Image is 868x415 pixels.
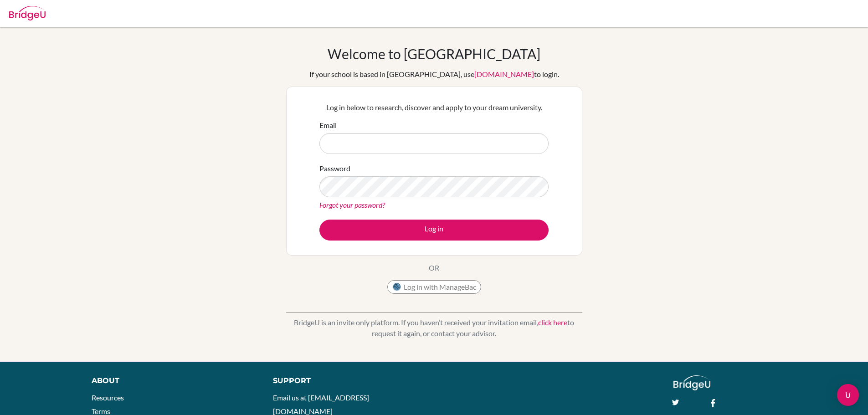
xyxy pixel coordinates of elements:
button: Log in [319,220,549,241]
div: If your school is based in [GEOGRAPHIC_DATA], use to login. [309,69,559,80]
div: About [92,375,252,386]
a: click here [538,318,567,327]
p: BridgeU is an invite only platform. If you haven’t received your invitation email, to request it ... [286,317,582,339]
img: Bridge-U [9,6,46,20]
a: Forgot your password? [319,200,385,209]
a: Resources [92,393,124,402]
label: Password [319,163,350,174]
img: logo_white@2x-f4f0deed5e89b7ecb1c2cc34c3e3d731f90f0f143d5ea2071677605dd97b5244.png [673,375,710,390]
label: Email [319,120,337,131]
div: Open Intercom Messenger [837,384,859,406]
button: Log in with ManageBac [387,280,481,294]
div: Support [273,375,423,386]
p: Log in below to research, discover and apply to your dream university. [319,102,549,113]
h1: Welcome to [GEOGRAPHIC_DATA] [328,46,540,62]
a: [DOMAIN_NAME] [474,70,534,78]
p: OR [429,262,439,273]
